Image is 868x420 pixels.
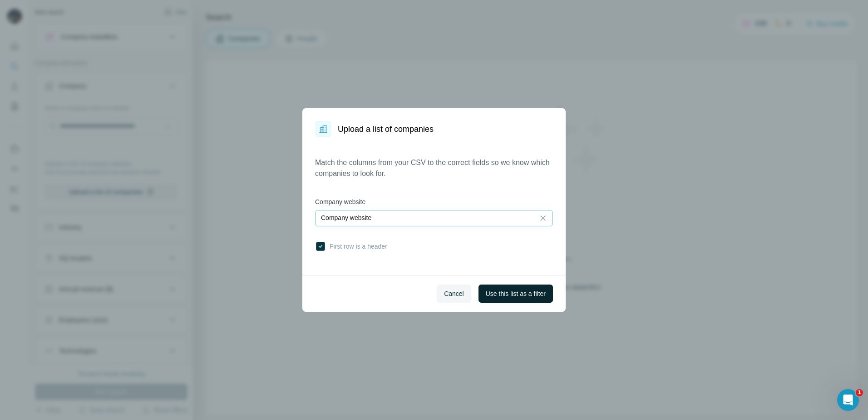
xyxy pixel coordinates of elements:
[478,285,553,303] button: Use this list as a filter
[437,285,471,303] button: Cancel
[486,289,546,298] span: Use this list as a filter
[444,289,464,298] span: Cancel
[315,157,553,179] p: Match the columns from your CSV to the correct fields so we know which companies to look for.
[338,123,434,135] h1: Upload a list of companies
[321,213,371,222] p: Company website
[315,197,553,206] label: Company website
[856,389,863,396] span: 1
[837,389,859,411] iframe: Intercom live chat
[326,242,387,251] span: First row is a header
